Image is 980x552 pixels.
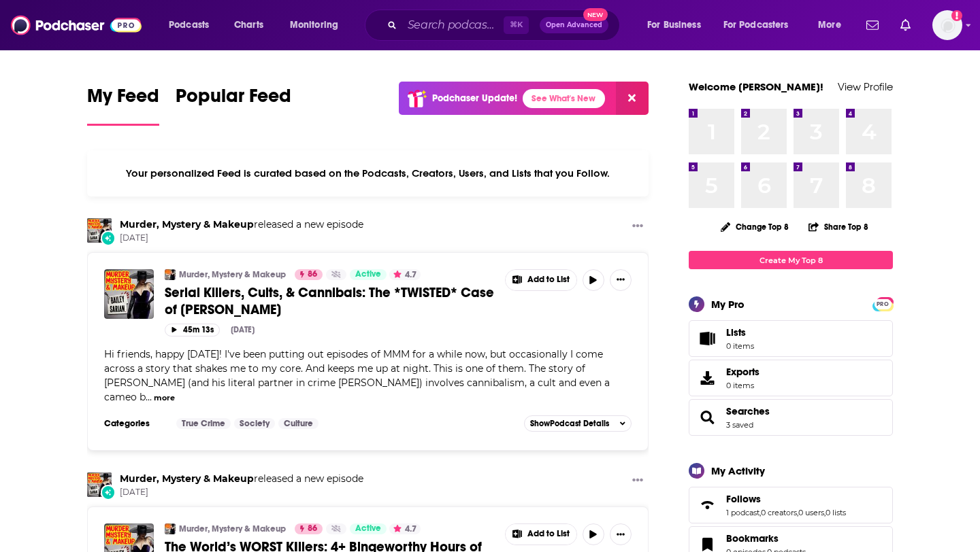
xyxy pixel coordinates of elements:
[179,523,286,534] a: Murder, Mystery & Makeup
[951,10,962,21] svg: Add a profile image
[693,329,721,348] span: Lists
[165,324,220,337] button: 45m 13s
[350,523,387,534] a: Active
[176,418,231,429] a: True Crime
[120,218,254,230] a: Murder, Mystery & Makeup
[711,298,745,311] div: My Pro
[797,508,798,517] span: ,
[87,218,112,243] img: Murder, Mystery & Makeup
[723,16,789,35] span: For Podcasters
[689,251,893,269] a: Create My Top 8
[504,16,529,34] span: ⌘ K
[761,508,797,517] a: 0 creators
[726,532,779,545] span: Bookmarks
[402,14,504,36] input: Search podcasts, credits, & more...
[389,523,421,534] button: 4.7
[726,493,846,505] a: Follows
[104,348,610,403] span: Hi friends, happy [DATE]! I've been putting out episodes of MMM for a while now, but occasionally...
[104,418,165,429] h3: Categories
[290,16,338,35] span: Monitoring
[179,269,286,280] a: Murder, Mystery & Makeup
[11,12,142,38] img: Podchaser - Follow, Share and Rate Podcasts
[506,270,576,290] button: Show More Button
[875,299,891,309] span: PRO
[818,16,841,35] span: More
[808,14,858,36] button: open menu
[165,284,494,318] span: Serial Killers, Cults, & Cannibals: The *TWISTED* Case of [PERSON_NAME]
[689,360,893,396] a: Exports
[610,523,632,545] button: Show More Button
[726,420,753,430] a: 3 saved
[278,418,318,429] a: Culture
[280,14,356,36] button: open menu
[583,8,608,21] span: New
[759,508,761,517] span: ,
[87,150,649,196] div: Your personalized Feed is curated based on the Podcasts, Creators, Users, and Lists that you Follow.
[101,230,116,245] div: New Episode
[530,419,609,428] span: Show Podcast Details
[165,523,176,534] img: Murder, Mystery & Makeup
[726,508,759,517] a: 1 podcast
[225,14,272,36] a: Charts
[826,508,846,517] a: 0 lists
[861,14,884,37] a: Show notifications dropdown
[308,522,317,536] span: 86
[932,10,962,40] img: User Profile
[838,80,893,93] a: View Profile
[726,366,759,378] span: Exports
[523,89,605,108] a: See What's New
[120,232,363,244] span: [DATE]
[87,84,159,116] span: My Feed
[638,14,718,36] button: open menu
[798,508,824,517] a: 0 users
[647,16,701,35] span: For Business
[693,408,721,427] a: Searches
[726,326,754,339] span: Lists
[546,22,602,29] span: Open Advanced
[726,326,746,339] span: Lists
[120,218,363,231] h3: released a new episode
[726,532,806,545] a: Bookmarks
[120,472,254,485] a: Murder, Mystery & Makeup
[101,485,116,500] div: New Episode
[154,392,175,404] button: more
[610,269,632,291] button: Show More Button
[389,269,421,280] button: 4.7
[689,399,893,436] span: Searches
[540,17,608,33] button: Open AdvancedNew
[308,268,317,281] span: 86
[378,10,633,41] div: Search podcasts, credits, & more...
[159,14,227,36] button: open menu
[146,391,152,403] span: ...
[726,341,754,351] span: 0 items
[713,218,797,235] button: Change Top 8
[726,405,770,417] a: Searches
[169,16,209,35] span: Podcasts
[715,14,808,36] button: open menu
[527,529,570,539] span: Add to List
[355,268,381,281] span: Active
[693,496,721,515] a: Follows
[689,320,893,357] a: Lists
[711,464,765,477] div: My Activity
[693,368,721,387] span: Exports
[875,298,891,309] a: PRO
[165,269,176,280] img: Murder, Mystery & Makeup
[627,472,649,489] button: Show More Button
[165,284,495,318] a: Serial Killers, Cults, & Cannibals: The *TWISTED* Case of [PERSON_NAME]
[932,10,962,40] span: Logged in as evankrask
[726,493,761,505] span: Follows
[527,275,570,285] span: Add to List
[295,269,323,280] a: 86
[87,472,112,497] img: Murder, Mystery & Makeup
[432,92,517,104] p: Podchaser Update!
[689,80,823,93] a: Welcome [PERSON_NAME]!
[120,487,363,498] span: [DATE]
[104,269,154,319] a: Serial Killers, Cults, & Cannibals: The *TWISTED* Case of Ottis Toole
[824,508,826,517] span: ,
